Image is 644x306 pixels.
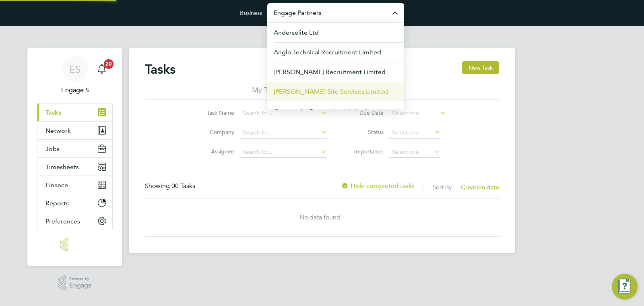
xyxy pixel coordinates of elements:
[433,183,452,191] label: Sort By
[347,128,384,136] label: Status
[145,213,495,222] div: No data found
[341,182,415,190] label: Hide completed tasks
[198,148,234,155] label: Assignee
[198,109,234,116] label: Task Name
[104,59,114,69] span: 20
[45,145,60,153] span: Jobs
[27,48,122,266] nav: Main navigation
[389,127,440,139] input: Select one
[45,109,61,116] span: Tasks
[37,85,113,95] span: Engage S
[37,103,112,121] a: Tasks
[58,275,92,291] a: Powered byEngage
[145,61,175,77] h2: Tasks
[389,108,446,119] input: Select one
[45,181,68,189] span: Finance
[274,107,366,116] span: Community Resourcing Limited
[37,122,112,139] button: Network
[274,48,381,57] span: Anglo Technical Recruitment Limited
[37,56,113,95] a: ESEngage S
[37,238,113,251] a: Go to home page
[461,183,499,191] span: Creation date
[240,9,262,17] label: Business
[240,108,327,119] input: Search for...
[462,61,499,74] button: New Task
[171,182,195,190] span: 00 Tasks
[37,140,112,157] button: Jobs
[37,212,112,230] button: Preferences
[45,217,80,225] span: Preferences
[347,148,384,155] label: Importance
[612,274,638,300] button: Engage Resource Center
[45,163,79,171] span: Timesheets
[389,147,440,158] input: Select one
[37,158,112,176] button: Timesheets
[347,109,384,116] label: Due Date
[252,85,281,100] li: My Tasks
[69,275,92,282] span: Powered by
[94,56,110,82] a: 20
[37,176,112,194] button: Finance
[274,87,388,97] span: [PERSON_NAME] Site Services Limited
[45,199,69,207] span: Reports
[240,127,327,139] input: Search for...
[37,194,112,212] button: Reports
[60,238,89,251] img: engage-logo-retina.png
[145,182,197,190] div: Showing
[69,64,80,74] span: ES
[45,127,71,134] span: Network
[69,282,92,289] span: Engage
[240,147,327,158] input: Search for...
[274,67,386,77] span: [PERSON_NAME] Recruitment Limited
[198,128,234,136] label: Company
[274,28,319,37] span: Anderselite Ltd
